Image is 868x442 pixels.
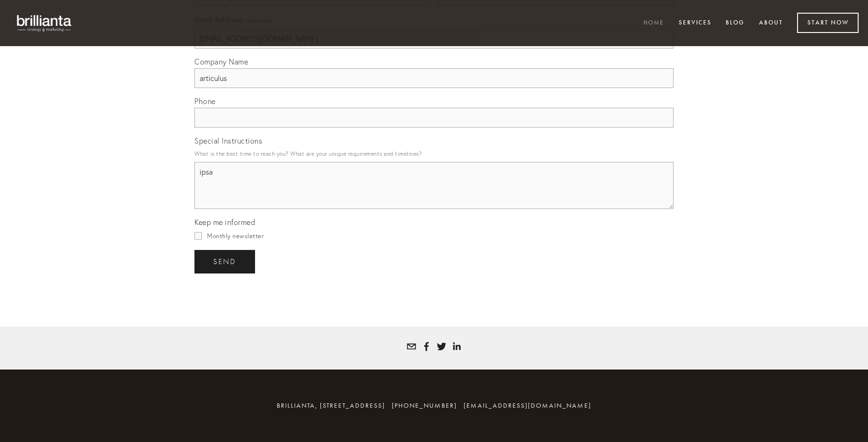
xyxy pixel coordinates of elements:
a: Tatyana Bolotnikov White [422,342,431,351]
span: Phone [194,96,216,106]
a: Home [637,16,670,31]
span: Company Name [194,57,248,66]
a: [EMAIL_ADDRESS][DOMAIN_NAME] [464,402,591,410]
p: What is the best time to reach you? What are your unique requirements and timelines? [194,147,674,160]
a: tatyana@brillianta.com [407,342,416,351]
input: Monthly newsletter [194,232,202,240]
a: Services [673,16,718,31]
span: brillianta, [STREET_ADDRESS] [277,402,385,410]
a: Start Now [797,13,859,33]
span: Keep me informed [194,217,255,227]
a: Tatyana White [437,342,446,351]
span: Special Instructions [194,136,262,145]
a: Tatyana White [452,342,461,351]
span: [PHONE_NUMBER] [392,402,457,410]
button: sendsend [194,250,255,273]
img: brillianta - research, strategy, marketing [9,9,80,37]
textarea: ipsa [194,162,674,209]
span: send [213,257,236,266]
a: About [753,16,789,31]
a: Blog [720,16,751,31]
span: Monthly newsletter [207,232,263,240]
